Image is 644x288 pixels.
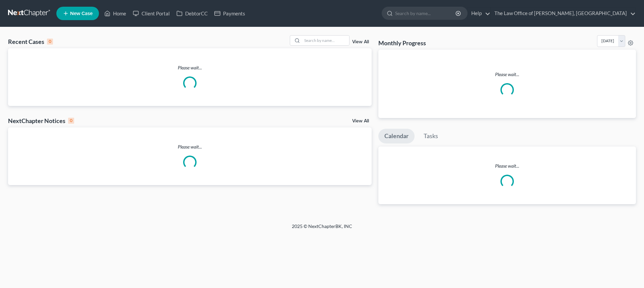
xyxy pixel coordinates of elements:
[131,223,513,235] div: 2025 © NextChapterBK, INC
[378,129,415,143] a: Calendar
[302,36,349,45] input: Search by name...
[8,64,372,71] p: Please wait...
[68,118,74,124] div: 0
[395,7,457,19] input: Search by name...
[47,39,53,45] div: 0
[384,71,631,78] p: Please wait...
[468,7,490,19] a: Help
[70,11,93,16] span: New Case
[211,7,249,19] a: Payments
[8,38,53,46] div: Recent Cases
[378,163,636,169] p: Please wait...
[378,39,426,47] h3: Monthly Progress
[352,119,369,123] a: View All
[418,129,444,143] a: Tasks
[491,7,636,19] a: The Law Office of [PERSON_NAME], [GEOGRAPHIC_DATA]
[173,7,211,19] a: DebtorCC
[101,7,129,19] a: Home
[8,143,372,150] p: Please wait...
[129,7,173,19] a: Client Portal
[8,117,74,125] div: NextChapter Notices
[352,40,369,44] a: View All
